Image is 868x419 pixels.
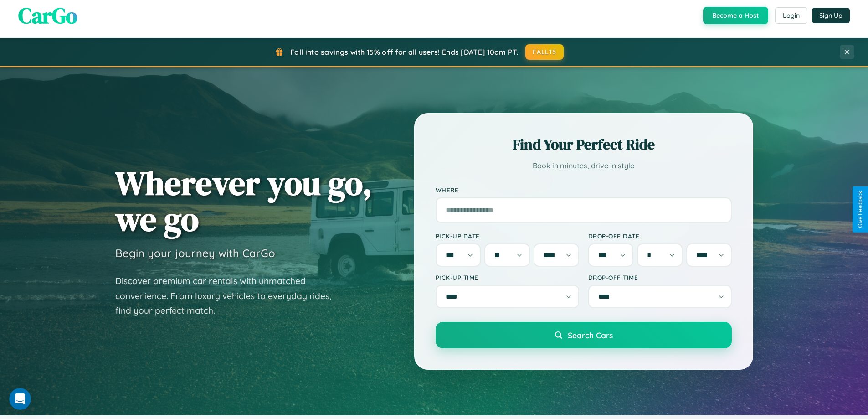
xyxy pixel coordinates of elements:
h3: Begin your journey with CarGo [115,246,275,260]
span: Fall into savings with 15% off for all users! Ends [DATE] 10am PT. [290,47,519,57]
label: Pick-up Date [436,232,579,240]
label: Drop-off Date [588,232,732,240]
h1: Wherever you go, we go [115,165,372,237]
button: Become a Host [703,7,768,24]
span: Search Cars [568,330,613,340]
button: Search Cars [436,322,732,348]
iframe: Intercom live chat [9,388,31,410]
label: Drop-off Time [588,274,732,281]
label: Where [436,186,732,194]
button: Sign Up [812,8,850,23]
h2: Find Your Perfect Ride [436,134,732,155]
div: Give Feedback [857,191,863,228]
span: CarGo [18,0,77,31]
button: FALL15 [525,44,564,60]
p: Discover premium car rentals with unmatched convenience. From luxury vehicles to everyday rides, ... [115,274,343,318]
label: Pick-up Time [436,274,579,281]
p: Book in minutes, drive in style [436,159,732,172]
button: Login [775,7,807,24]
